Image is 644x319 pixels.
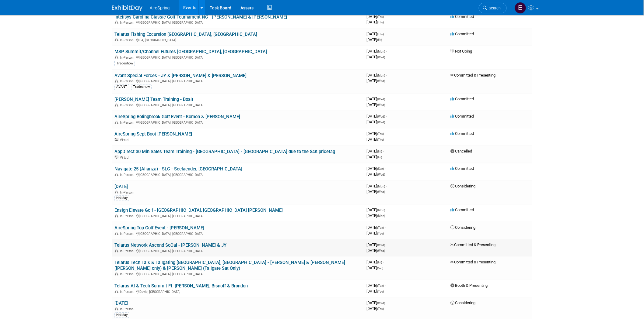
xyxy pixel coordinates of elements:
[377,115,385,118] span: (Wed)
[114,149,335,155] a: AppDirect 30 Min Sales Team Training - [GEOGRAPHIC_DATA] - [GEOGRAPHIC_DATA] due to the $4K pricetag
[120,214,135,218] span: In-Person
[366,37,382,42] span: [DATE]
[115,21,118,24] img: In-Person Event
[114,249,362,253] div: [GEOGRAPHIC_DATA], [GEOGRAPHIC_DATA]
[377,150,382,153] span: (Fri)
[450,49,472,53] span: Not Going
[450,208,474,212] span: Committed
[112,5,142,11] img: ExhibitDay
[386,49,387,53] span: -
[114,208,283,213] a: Ensign Elevate Golf - [GEOGRAPHIC_DATA], [GEOGRAPHIC_DATA] [PERSON_NAME]
[366,155,382,159] span: [DATE]
[114,283,248,289] a: Telarus AI & Tech Summit Ft. [PERSON_NAME], Bisnoff & Brondon
[366,79,385,83] span: [DATE]
[377,226,384,230] span: (Tue)
[114,231,362,236] div: [GEOGRAPHIC_DATA], [GEOGRAPHIC_DATA]
[385,32,386,36] span: -
[115,56,118,59] img: In-Person Event
[450,166,474,171] span: Committed
[120,80,135,84] span: In-Person
[383,149,384,154] span: -
[450,225,475,230] span: Considering
[114,214,362,218] div: [GEOGRAPHIC_DATA], [GEOGRAPHIC_DATA]
[366,283,386,288] span: [DATE]
[450,14,474,19] span: Committed
[366,137,384,142] span: [DATE]
[366,97,387,101] span: [DATE]
[385,132,386,136] span: -
[115,191,118,194] img: In-Person Event
[114,61,135,66] div: Tradeshow
[366,184,387,189] span: [DATE]
[115,156,118,159] img: Virtual Event
[114,55,362,60] div: [GEOGRAPHIC_DATA], [GEOGRAPHIC_DATA]
[366,214,385,218] span: [DATE]
[377,261,382,264] span: (Fri)
[131,84,152,90] div: Tradeshow
[377,38,382,42] span: (Fri)
[377,132,384,136] span: (Thu)
[114,79,362,84] div: [GEOGRAPHIC_DATA], [GEOGRAPHIC_DATA]
[114,272,362,276] div: [GEOGRAPHIC_DATA], [GEOGRAPHIC_DATA]
[115,121,118,124] img: In-Person Event
[377,104,385,107] span: (Wed)
[366,243,387,247] span: [DATE]
[115,138,118,141] img: Virtual Event
[377,173,385,177] span: (Wed)
[366,208,387,212] span: [DATE]
[386,114,387,119] span: -
[114,103,362,108] div: [GEOGRAPHIC_DATA], [GEOGRAPHIC_DATA]
[114,97,193,102] a: [PERSON_NAME] Team Training - Boalt
[114,73,247,78] a: Avant Special Forces - JY & [PERSON_NAME] & [PERSON_NAME]
[114,37,362,42] div: LA, [GEOGRAPHIC_DATA]
[115,232,118,235] img: In-Person Event
[366,249,385,253] span: [DATE]
[385,166,386,171] span: -
[120,156,131,160] span: Virtual
[450,184,475,189] span: Considering
[377,80,385,83] span: (Wed)
[377,138,384,142] span: (Thu)
[366,225,386,230] span: [DATE]
[377,190,385,194] span: (Wed)
[114,120,362,125] div: [GEOGRAPHIC_DATA], [GEOGRAPHIC_DATA]
[114,20,362,25] div: [GEOGRAPHIC_DATA], [GEOGRAPHIC_DATA]
[377,33,384,36] span: (Thu)
[120,138,131,142] span: Virtual
[479,3,507,13] a: Search
[366,289,384,294] span: [DATE]
[366,307,384,311] span: [DATE]
[366,14,386,19] span: [DATE]
[366,49,387,53] span: [DATE]
[120,191,135,195] span: In-Person
[366,266,383,270] span: [DATE]
[115,249,118,252] img: In-Person Event
[377,98,385,101] span: (Wed)
[377,50,385,53] span: (Mon)
[366,120,385,125] span: [DATE]
[515,2,526,14] img: erica arjona
[120,56,135,60] span: In-Person
[366,103,385,107] span: [DATE]
[450,97,474,101] span: Committed
[115,273,118,276] img: In-Person Event
[377,214,385,218] span: (Mon)
[115,80,118,83] img: In-Person Event
[120,104,135,108] span: In-Person
[115,214,118,218] img: In-Person Event
[386,97,387,101] span: -
[366,301,387,305] span: [DATE]
[115,38,118,41] img: In-Person Event
[487,6,501,10] span: Search
[386,243,387,247] span: -
[366,73,387,77] span: [DATE]
[366,149,384,154] span: [DATE]
[120,249,135,253] span: In-Person
[114,84,129,90] div: AVANT
[114,196,129,201] div: Holiday
[114,49,267,54] a: MSP Summit/Channel Futures [GEOGRAPHIC_DATA], [GEOGRAPHIC_DATA]
[115,104,118,107] img: In-Person Event
[450,301,475,305] span: Considering
[450,114,474,119] span: Committed
[386,301,387,305] span: -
